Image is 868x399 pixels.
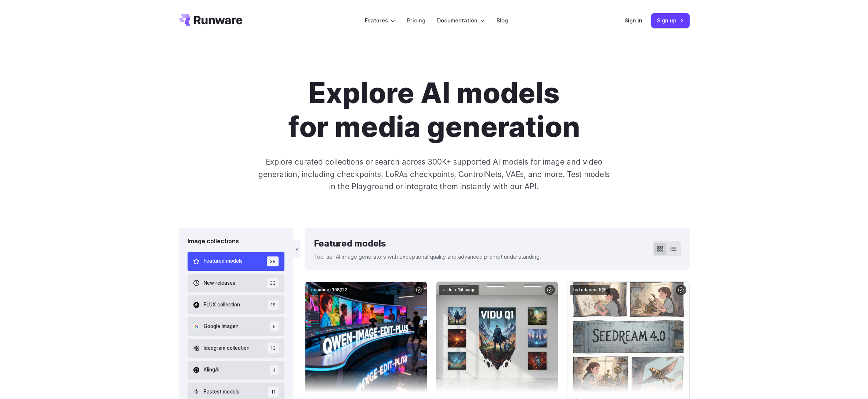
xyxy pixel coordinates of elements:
[268,343,279,353] span: 13
[204,344,250,352] span: Ideogram collection
[407,16,425,25] a: Pricing
[188,237,285,246] div: Image collections
[204,279,235,287] span: New releases
[204,257,243,265] span: Featured models
[365,16,395,25] label: Features
[267,256,279,266] span: 38
[268,300,279,310] span: 18
[308,285,350,295] code: runware:108@22
[204,323,239,331] span: Google Imagen
[439,285,479,295] code: vidu:q1@image
[188,339,285,357] button: Ideogram collection 13
[230,76,639,144] h1: Explore AI models for media generation
[188,274,285,292] button: New releases 33
[204,388,239,396] span: Fastest models
[436,282,558,392] img: Vidu Q1
[255,156,613,193] p: Explore curated collections or search across 300K+ supported AI models for image and video genera...
[268,387,279,397] span: 11
[188,252,285,271] button: Featured models 38
[267,278,279,288] span: 33
[204,301,240,309] span: FLUX collection
[179,14,243,26] a: Go to /
[188,361,285,380] button: KlingAI 4
[314,252,541,261] p: Top-tier AI image generators with exceptional quality and advanced prompt understanding.
[305,282,427,392] img: Qwen-Image-Edit-Plus
[651,13,690,28] a: Sign up
[314,237,541,251] div: Featured models
[570,285,610,295] code: bytedance:5@0
[437,16,485,25] label: Documentation
[188,317,285,336] button: Google Imagen 6
[270,321,279,331] span: 6
[293,240,301,258] button: ‹
[270,365,279,375] span: 4
[567,282,689,392] img: Seedream 4.0
[188,295,285,314] button: FLUX collection 18
[497,16,508,25] a: Blog
[625,16,642,25] a: Sign in
[204,366,219,374] span: KlingAI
